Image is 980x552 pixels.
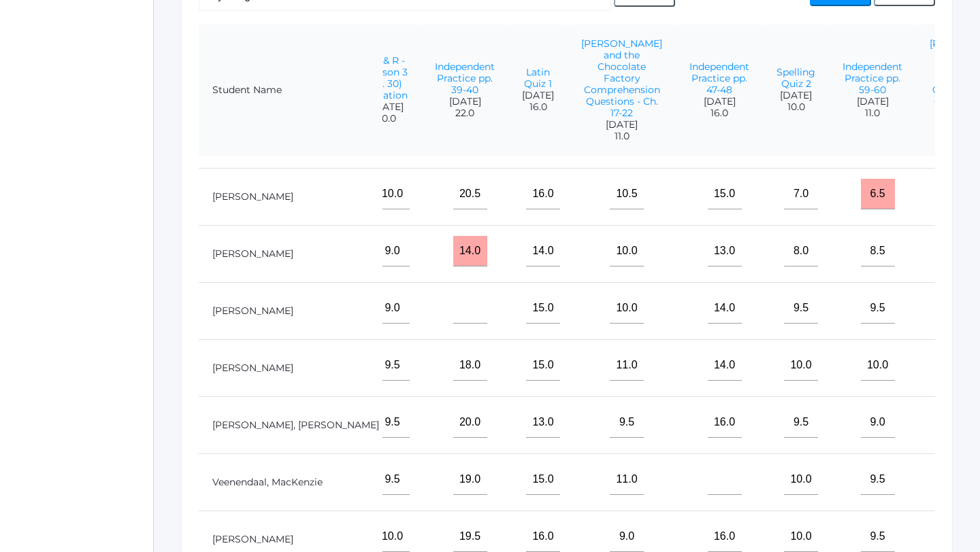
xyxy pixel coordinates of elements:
span: [DATE] [843,96,902,107]
span: [DATE] [581,119,662,131]
a: [PERSON_NAME] and the Chocolate Factory Comprehension Questions - Ch. 17-22 [581,37,662,119]
a: [PERSON_NAME] [212,362,293,374]
span: [DATE] [689,96,749,107]
a: [PERSON_NAME] [212,305,293,317]
a: Veenendaal, MacKenzie [212,476,323,488]
a: [PERSON_NAME], [PERSON_NAME] [212,419,379,431]
a: [PERSON_NAME] [212,533,293,545]
span: [DATE] [435,96,495,107]
a: W & R - Lesson 3 (p. 30) Dication [367,54,408,101]
span: 10.0 [777,101,815,113]
a: Independent Practice pp. 39-40 [435,61,495,96]
a: Latin Quiz 1 [524,66,552,90]
a: Spelling Quiz 2 [777,66,815,90]
span: 11.0 [581,131,662,142]
span: 16.0 [522,101,554,113]
span: 11.0 [843,107,902,119]
span: 10.0 [367,113,408,124]
th: Student Name [199,24,382,156]
a: [PERSON_NAME] [212,190,293,203]
a: Independent Practice pp. 59-60 [843,61,902,96]
span: 22.0 [435,107,495,119]
span: [DATE] [367,101,408,113]
span: 16.0 [689,107,749,119]
span: [DATE] [522,90,554,101]
a: [PERSON_NAME] [212,247,293,260]
a: Independent Practice pp. 47-48 [689,61,749,96]
span: [DATE] [777,90,815,101]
